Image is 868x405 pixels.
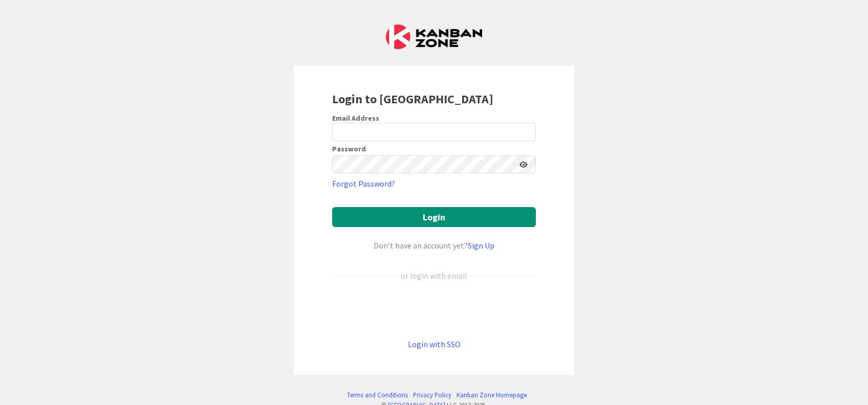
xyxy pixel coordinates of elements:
[408,339,461,349] a: Login with SSO
[398,269,470,282] div: or login with email
[332,239,536,252] div: Don’t have an account yet?
[386,25,482,49] img: Kanban Zone
[332,177,395,190] a: Forgot Password?
[332,114,379,123] label: Email Address
[327,299,541,321] iframe: Sign in with Google Button
[332,91,493,107] b: Login to [GEOGRAPHIC_DATA]
[347,390,408,400] a: Terms and Conditions
[468,240,494,251] a: Sign Up
[413,390,451,400] a: Privacy Policy
[332,145,366,152] label: Password
[457,390,527,400] a: Kanban Zone Homepage
[332,207,536,227] button: Login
